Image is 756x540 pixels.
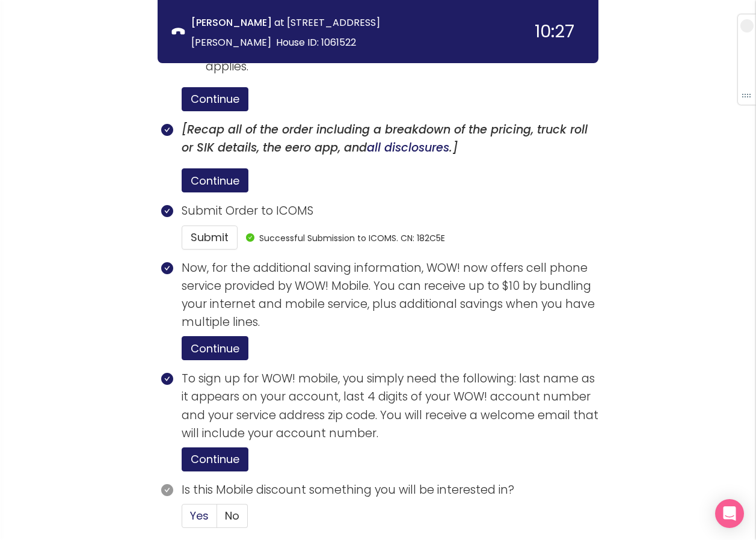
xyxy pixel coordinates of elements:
p: Submit Order to ICOMS [182,202,598,220]
button: Continue [182,168,248,192]
p: Is this Mobile discount something you will be interested in? [182,481,598,499]
button: Submit [182,226,238,250]
strong: [PERSON_NAME] [191,16,272,29]
p: To sign up for WOW! mobile, you simply need the following: last name as it appears on your accoun... [182,370,598,443]
button: Continue [182,87,248,111]
span: check-circle [161,205,173,217]
button: Continue [182,447,248,471]
div: 10:27 [535,23,574,40]
span: Yes [190,508,209,523]
a: all disclosures [367,140,449,156]
p: Now, for the additional saving information, WOW! now offers cell phone service provided by WOW! M... [182,259,598,332]
span: phone [172,26,185,38]
button: Continue [182,336,248,360]
span: House ID: 1061522 [276,35,356,49]
i: [Recap all of the order including a breakdown of the pricing, truck roll or SIK details, the eero... [182,121,588,156]
span: check-circle [161,373,173,385]
span: No [225,508,239,523]
span: check-circle [161,262,173,274]
span: check-circle [161,484,173,496]
span: Successful Submission to ICOMS. CN: 182C5E [259,233,445,244]
span: check-circle [161,124,173,136]
span: at [STREET_ADDRESS][PERSON_NAME] [191,16,380,49]
span: check-circle [246,233,254,242]
div: Open Intercom Messenger [715,499,744,528]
